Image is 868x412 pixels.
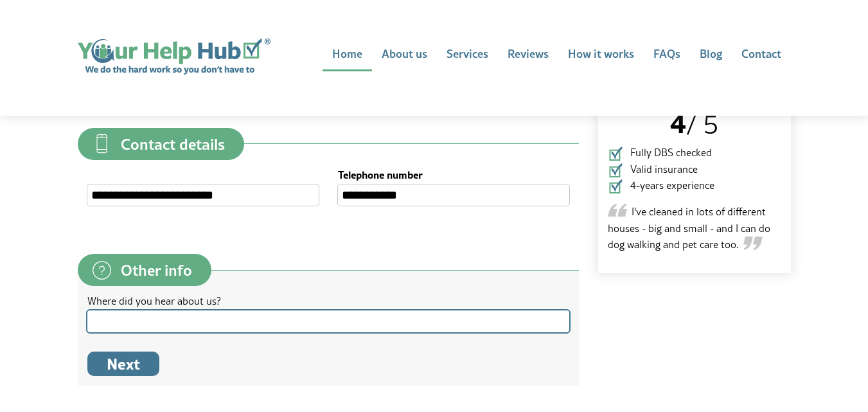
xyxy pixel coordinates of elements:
a: Contact [732,39,791,71]
li: Fully DBS checked [608,145,781,161]
a: Home [78,39,270,75]
a: FAQs [644,39,690,71]
li: 4-years experience [608,177,781,194]
p: I've cleaned in lots of different houses - big and small - and I can do dog walking and pet care ... [608,204,781,253]
a: Blog [690,39,732,71]
label: Where did you hear about us? [87,296,569,306]
a: About us [372,39,437,71]
img: questions.svg [87,256,116,285]
img: Your Help Hub logo [78,39,270,75]
img: Opening quote [608,204,627,217]
a: Services [437,39,498,71]
button: Next [87,352,159,376]
li: Valid insurance [608,161,781,178]
span: Other info [121,262,192,278]
a: How it works [558,39,644,71]
a: Home [323,39,372,71]
p: / 5 [608,100,781,145]
span: Contact details [121,136,225,152]
span: 4 [670,102,686,142]
a: Reviews [498,39,558,71]
img: contact-details.svg [87,129,116,158]
img: Closing quote [743,237,763,249]
label: Telephone number [338,170,569,180]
